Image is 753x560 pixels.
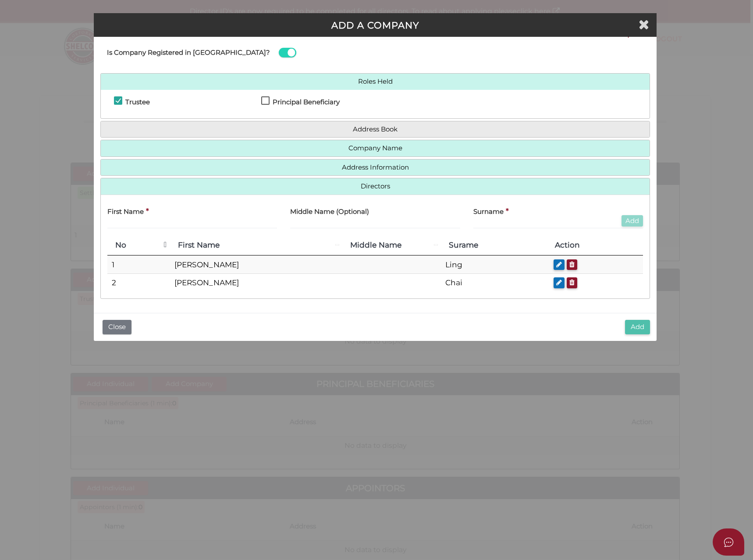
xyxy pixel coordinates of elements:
a: Company Name [107,145,643,152]
td: [PERSON_NAME] [170,273,342,292]
th: Surame [441,235,547,255]
a: Address Information [107,164,643,171]
td: Ling [441,255,547,274]
td: 2 [107,273,170,292]
button: Add [622,215,643,227]
a: Directors [107,183,643,190]
h4: Surname [473,208,504,216]
th: Action [547,235,643,255]
button: Close [103,320,131,334]
th: No: activate to sort column descending [107,235,170,255]
th: Middle Name: activate to sort column ascending [342,235,441,255]
td: [PERSON_NAME] [170,255,342,274]
button: Open asap [713,528,744,556]
td: 1 [107,255,170,274]
h4: First Name [107,208,144,216]
th: First Name: activate to sort column ascending [170,235,342,255]
h4: Middle Name (Optional) [290,208,369,216]
td: Chai [441,273,547,292]
button: Add [625,320,650,334]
